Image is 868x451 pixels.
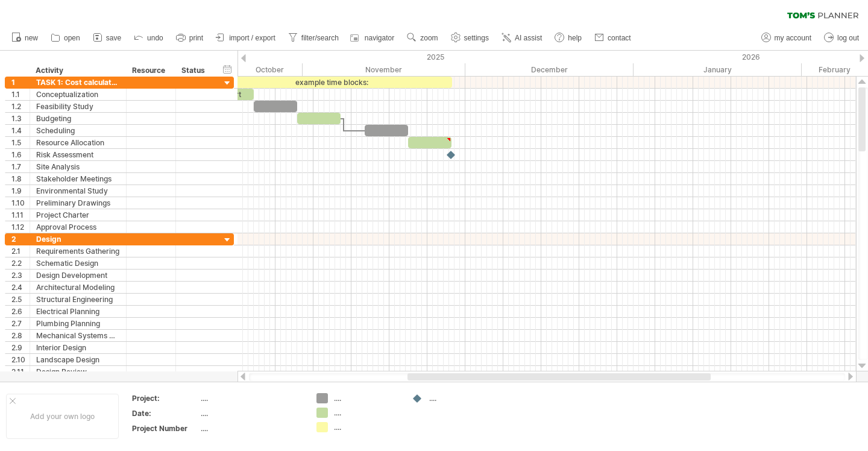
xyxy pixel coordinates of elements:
div: 2.9 [11,342,30,353]
div: 2.3 [11,270,30,281]
div: TASK 1: Cost calculator ([PERSON_NAME]) [36,77,120,88]
a: zoom [404,30,441,46]
div: Structural Engineering [36,294,120,305]
a: AI assist [498,30,546,46]
div: 2.2 [11,257,30,269]
span: settings [464,34,489,42]
div: example time blocks: [210,77,452,88]
div: Scheduling [36,125,120,136]
div: Stakeholder Meetings [36,173,120,184]
div: .... [334,393,400,403]
div: Project: [132,393,198,403]
div: Date: [132,408,198,418]
div: Landscape Design [36,354,120,365]
div: 1.3 [11,113,30,124]
span: log out [837,34,859,42]
div: 1.8 [11,173,30,184]
div: 2 [11,233,30,245]
div: 2.8 [11,330,30,341]
div: 1.5 [11,137,30,148]
div: Activity [36,65,119,77]
a: contact [591,30,635,46]
span: contact [608,34,631,42]
div: December 2025 [465,63,634,76]
div: Schematic Design [36,257,120,269]
div: .... [334,422,400,432]
a: print [173,30,207,46]
span: AI assist [515,34,542,42]
span: navigator [365,34,394,42]
div: Site Analysis [36,161,120,172]
div: .... [429,393,495,403]
div: 2.4 [11,282,30,293]
div: 1.4 [11,125,30,136]
div: November 2025 [303,63,465,76]
span: import / export [229,34,275,42]
div: 1.1 [11,89,30,100]
div: Design Development [36,270,120,281]
div: Mechanical Systems Design [36,330,120,341]
div: Preliminary Drawings [36,197,120,209]
div: Environmental Study [36,185,120,197]
div: Risk Assessment [36,149,120,160]
div: Project Charter [36,209,120,221]
a: save [90,30,125,46]
div: Architectural Modeling [36,282,120,293]
a: new [8,30,42,46]
div: 2.1 [11,245,30,257]
div: Design [36,233,120,245]
div: Electrical Planning [36,306,120,317]
span: filter/search [301,34,339,42]
span: print [189,34,203,42]
a: my account [758,30,815,46]
span: my account [775,34,811,42]
a: filter/search [285,30,342,46]
a: log out [821,30,863,46]
div: Project Number [132,423,198,434]
span: zoom [420,34,438,42]
div: .... [201,393,302,403]
div: Design Review [36,366,120,377]
div: 2.7 [11,318,30,329]
a: navigator [348,30,398,46]
div: 1.10 [11,197,30,209]
div: Resource [132,65,169,77]
div: 2.11 [11,366,30,377]
div: 2.10 [11,354,30,365]
span: open [64,34,80,42]
div: Conceptualization [36,89,120,100]
div: 1.11 [11,209,30,221]
a: open [48,30,84,46]
div: 1.6 [11,149,30,160]
a: import / export [213,30,279,46]
div: 1 [11,77,30,88]
span: save [106,34,121,42]
div: Resource Allocation [36,137,120,148]
div: 2.5 [11,294,30,305]
div: Requirements Gathering [36,245,120,257]
div: Plumbing Planning [36,318,120,329]
a: help [552,30,585,46]
div: 1.12 [11,221,30,233]
div: 1.2 [11,101,30,112]
span: help [568,34,582,42]
div: Budgeting [36,113,120,124]
div: Status [181,65,208,77]
a: settings [448,30,492,46]
div: 1.9 [11,185,30,197]
div: 1.7 [11,161,30,172]
div: Add your own logo [6,394,119,439]
span: new [25,34,38,42]
span: undo [147,34,163,42]
div: Interior Design [36,342,120,353]
div: January 2026 [634,63,802,76]
div: Feasibility Study [36,101,120,112]
div: 2.6 [11,306,30,317]
div: .... [201,408,302,418]
div: Approval Process [36,221,120,233]
div: .... [334,408,400,418]
div: .... [201,423,302,434]
a: undo [131,30,167,46]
